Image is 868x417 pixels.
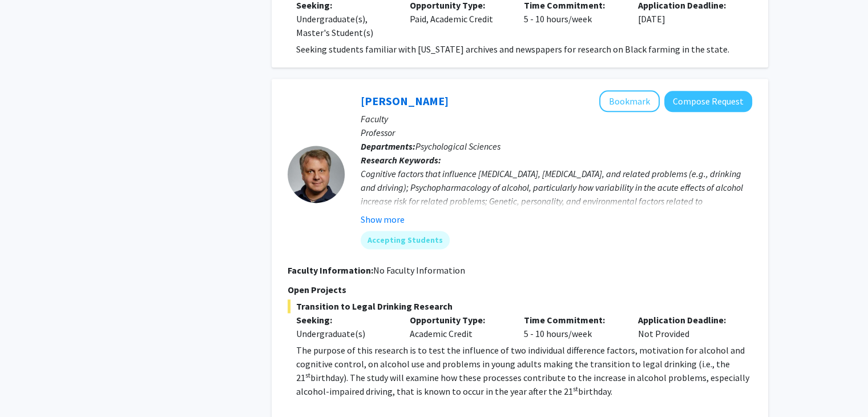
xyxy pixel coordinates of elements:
p: Faculty [361,112,752,126]
span: birthday). The study will examine how these processes contribute to the increase in alcohol probl... [296,372,749,397]
div: 5 - 10 hours/week [515,313,629,340]
sup: st [305,371,310,379]
span: Transition to Legal Drinking Research [288,299,752,313]
div: Undergraduate(s) [296,327,393,340]
button: Add Denis McCarthy to Bookmarks [599,90,660,112]
b: Departments: [361,141,415,152]
p: Seeking: [296,313,393,327]
span: Seeking students familiar with [US_STATE] archives and newspapers for research on Black farming i... [296,43,729,55]
p: Time Commitment: [524,313,621,327]
sup: st [573,384,578,393]
span: birthday. [578,386,612,397]
p: Opportunity Type: [410,313,507,327]
button: Compose Request to Denis McCarthy [664,91,752,112]
p: Open Projects [288,283,752,296]
iframe: Chat [9,366,49,408]
div: Undergraduate(s), Master's Student(s) [296,12,393,39]
span: No Faculty Information [373,264,465,276]
div: Cognitive factors that influence [MEDICAL_DATA], [MEDICAL_DATA], and related problems (e.g., drin... [361,167,752,222]
div: Not Provided [629,313,744,340]
b: Faculty Information: [288,264,373,276]
span: Psychological Sciences [415,141,500,152]
p: Professor [361,126,752,139]
mat-chip: Accepting Students [361,231,450,249]
div: Academic Credit [401,313,515,340]
button: Show more [361,212,405,226]
span: The purpose of this research is to test the influence of two individual difference factors, motiv... [296,344,745,383]
p: Application Deadline: [638,313,735,327]
a: [PERSON_NAME] [361,94,449,108]
b: Research Keywords: [361,154,441,166]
